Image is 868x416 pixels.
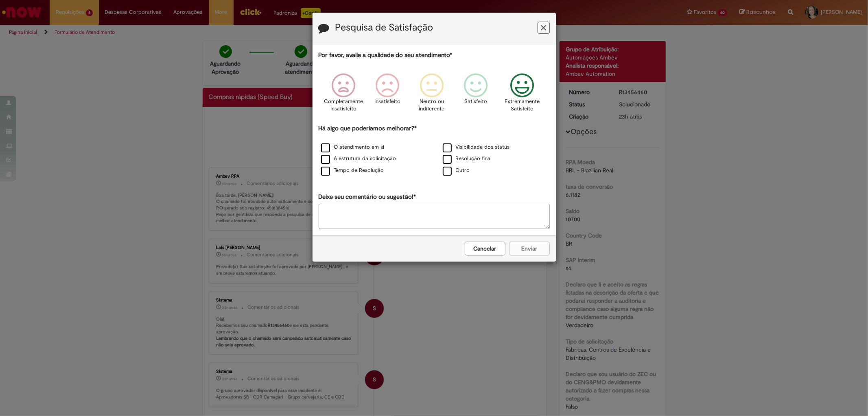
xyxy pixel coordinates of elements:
p: Satisfeito [464,98,487,106]
label: Outro [443,167,470,174]
p: Extremamente Satisfeito [505,98,540,113]
label: Deixe seu comentário ou sugestão!* [319,193,416,201]
label: Por favor, avalie a qualidade do seu atendimento* [319,51,453,59]
label: Pesquisa de Satisfação [335,22,433,33]
div: Satisfeito [455,67,496,123]
p: Completamente Insatisfeito [324,98,363,113]
label: Tempo de Resolução [321,167,384,174]
div: Neutro ou indiferente [411,67,453,123]
div: Completamente Insatisfeito [323,67,364,123]
label: A estrutura da solicitação [321,155,396,163]
div: Há algo que poderíamos melhorar?* [319,124,550,177]
div: Extremamente Satisfeito [499,67,545,123]
p: Insatisfeito [375,98,401,106]
label: O atendimento em si [321,143,385,151]
button: Cancelar [465,242,505,255]
div: Insatisfeito [367,67,408,123]
label: Visibilidade dos status [443,143,510,151]
label: Resolução final [443,155,492,163]
p: Neutro ou indiferente [417,98,446,113]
